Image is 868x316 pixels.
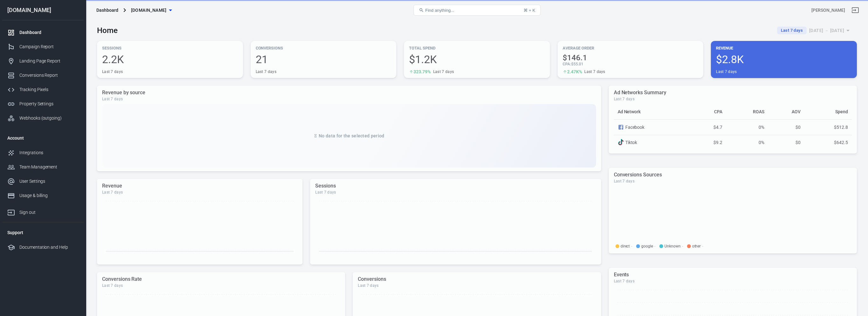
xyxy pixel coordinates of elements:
[131,6,167,14] span: omegaindexer.com
[2,203,84,220] a: Sign out
[2,188,84,203] a: Usage & billing
[2,40,84,54] a: Campaign Report
[19,43,79,50] div: Campaign Report
[128,4,174,16] button: [DOMAIN_NAME]
[19,101,79,107] div: Property Settings
[19,244,79,251] div: Documentation and Help
[19,164,79,170] div: Team Management
[2,7,84,13] div: [DOMAIN_NAME]
[19,58,79,64] div: Landing Page Report
[97,26,118,35] h3: Home
[2,174,84,188] a: User Settings
[2,82,84,97] a: Tracking Pixels
[19,72,79,79] div: Conversions Report
[2,68,84,82] a: Conversions Report
[19,192,79,199] div: Usage & billing
[2,97,84,111] a: Property Settings
[19,86,79,93] div: Tracking Pixels
[811,7,845,14] div: Account id: BhKL7z2o
[413,5,541,16] button: Find anything...⌘ + K
[2,160,84,174] a: Team Management
[19,178,79,185] div: User Settings
[19,115,79,122] div: Webhooks (outgoing)
[2,146,84,160] a: Integrations
[2,54,84,68] a: Landing Page Report
[2,225,84,240] li: Support
[2,111,84,125] a: Webhooks (outgoing)
[19,149,79,156] div: Integrations
[19,29,79,36] div: Dashboard
[96,7,118,13] div: Dashboard
[2,25,84,40] a: Dashboard
[2,130,84,146] li: Account
[425,8,454,13] span: Find anything...
[848,3,863,18] a: Sign out
[19,209,79,216] div: Sign out
[524,8,535,13] div: ⌘ + K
